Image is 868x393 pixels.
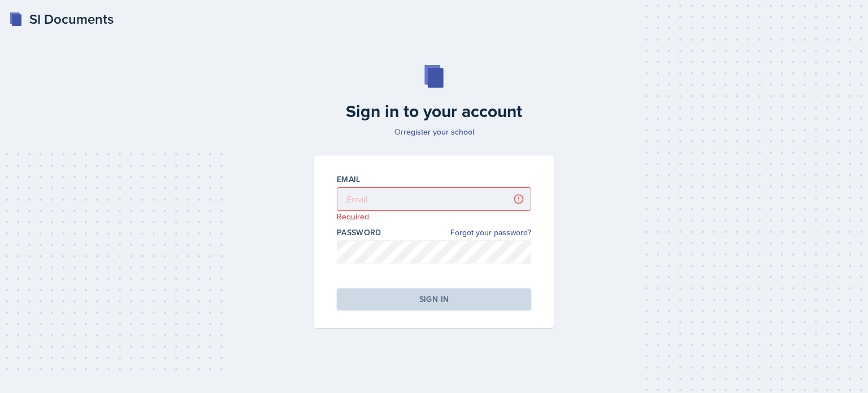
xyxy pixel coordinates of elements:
input: Email [337,187,531,211]
button: Sign in [337,288,531,310]
div: Sign in [419,293,449,305]
a: SI Documents [9,9,114,29]
p: Required [337,211,531,222]
label: Email [337,174,361,185]
p: Or [307,126,561,137]
a: register your school [403,126,474,137]
a: Forgot your password? [450,227,531,239]
h2: Sign in to your account [307,101,561,122]
label: Password [337,227,381,238]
